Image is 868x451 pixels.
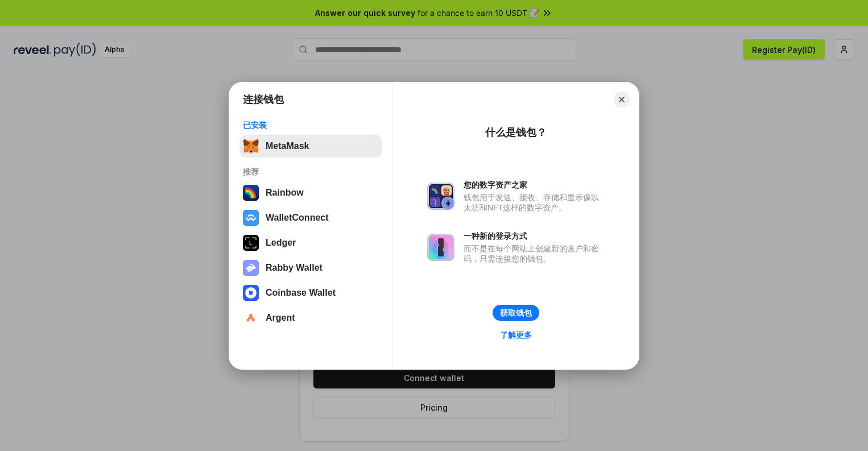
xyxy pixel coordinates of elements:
div: Rainbow [266,188,304,198]
button: Argent [239,307,382,329]
img: svg+xml,%3Csvg%20xmlns%3D%22http%3A%2F%2Fwww.w3.org%2F2000%2Fsvg%22%20fill%3D%22none%22%20viewBox... [243,260,259,276]
div: 钱包用于发送、接收、存储和显示像以太坊和NFT这样的数字资产。 [464,192,605,213]
div: 而不是在每个网站上创建新的账户和密码，只需连接您的钱包。 [464,243,605,264]
button: Ledger [239,231,382,254]
div: 推荐 [243,167,379,177]
a: 了解更多 [493,328,539,342]
img: svg+xml,%3Csvg%20xmlns%3D%22http%3A%2F%2Fwww.w3.org%2F2000%2Fsvg%22%20width%3D%2228%22%20height%3... [243,235,259,251]
div: 一种新的登录方式 [464,231,605,241]
button: Close [614,92,630,107]
h1: 连接钱包 [243,93,284,106]
img: svg+xml,%3Csvg%20width%3D%2228%22%20height%3D%2228%22%20viewBox%3D%220%200%2028%2028%22%20fill%3D... [243,310,259,326]
div: 已安装 [243,120,379,130]
img: svg+xml,%3Csvg%20fill%3D%22none%22%20height%3D%2233%22%20viewBox%3D%220%200%2035%2033%22%20width%... [243,138,259,154]
img: svg+xml,%3Csvg%20width%3D%2228%22%20height%3D%2228%22%20viewBox%3D%220%200%2028%2028%22%20fill%3D... [243,285,259,301]
button: WalletConnect [239,206,382,229]
div: Coinbase Wallet [266,288,336,298]
div: 了解更多 [500,330,532,340]
div: WalletConnect [266,213,329,223]
div: 什么是钱包？ [485,126,547,139]
div: Ledger [266,238,296,248]
button: MetaMask [239,135,382,158]
button: Rainbow [239,181,382,204]
div: 您的数字资产之家 [464,180,605,190]
button: Rabby Wallet [239,256,382,279]
div: Rabby Wallet [266,263,323,273]
img: svg+xml,%3Csvg%20width%3D%22120%22%20height%3D%22120%22%20viewBox%3D%220%200%20120%20120%22%20fil... [243,185,259,201]
button: Coinbase Wallet [239,282,382,304]
div: 获取钱包 [500,308,532,318]
button: 获取钱包 [493,305,539,321]
img: svg+xml,%3Csvg%20xmlns%3D%22http%3A%2F%2Fwww.w3.org%2F2000%2Fsvg%22%20fill%3D%22none%22%20viewBox... [427,183,454,210]
img: svg+xml,%3Csvg%20xmlns%3D%22http%3A%2F%2Fwww.w3.org%2F2000%2Fsvg%22%20fill%3D%22none%22%20viewBox... [427,234,454,261]
div: MetaMask [266,141,309,151]
div: Argent [266,313,295,323]
img: svg+xml,%3Csvg%20width%3D%2228%22%20height%3D%2228%22%20viewBox%3D%220%200%2028%2028%22%20fill%3D... [243,210,259,226]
